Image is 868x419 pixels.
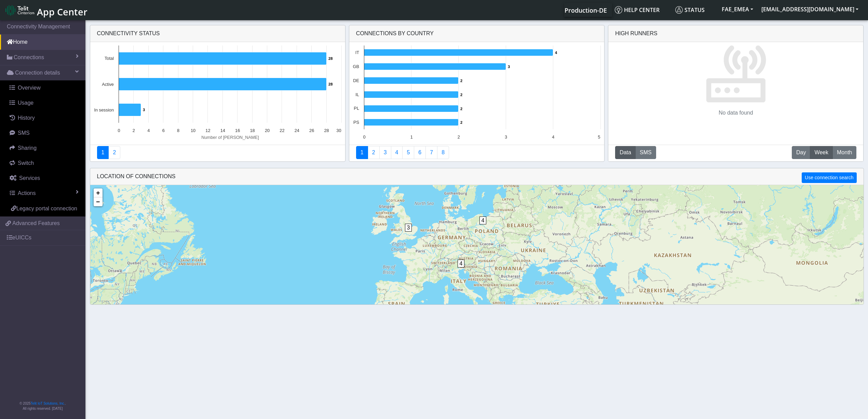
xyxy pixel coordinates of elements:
[414,146,426,159] a: 14 Days Trend
[437,146,449,159] a: Not Connected for 30 days
[3,141,85,156] a: Sharing
[837,148,852,157] span: Month
[460,79,462,83] text: 2
[132,128,135,133] text: 2
[675,6,705,14] span: Status
[5,3,86,17] a: App Center
[802,172,856,183] button: Use connection search
[94,188,103,197] a: Zoom in
[796,148,806,157] span: Day
[3,95,85,110] a: Usage
[479,217,487,224] span: 4
[324,128,329,133] text: 28
[3,171,85,186] a: Services
[564,3,607,17] a: Your current platform instance
[353,120,359,125] text: PS
[177,128,179,133] text: 8
[615,29,657,38] div: High Runners
[328,82,333,86] text: 28
[354,106,359,111] text: PL
[368,146,380,159] a: Carrier
[555,51,557,55] text: 4
[162,128,164,133] text: 6
[612,3,673,17] a: Help center
[673,3,718,17] a: Status
[3,186,85,201] a: Actions
[379,146,391,159] a: Usage per Country
[356,146,368,159] a: Connections By Country
[12,219,60,227] span: Advanced Features
[349,25,604,42] div: Connections By Country
[31,402,65,405] a: Telit IoT Solutions, Inc.
[265,128,269,133] text: 20
[810,146,833,159] button: Week
[15,69,60,77] span: Connection details
[309,128,314,133] text: 26
[508,65,510,69] text: 3
[336,128,341,133] text: 30
[235,128,240,133] text: 16
[460,120,462,125] text: 2
[294,128,299,133] text: 24
[94,107,114,113] text: In session
[757,3,863,15] button: [EMAIL_ADDRESS][DOMAIN_NAME]
[792,146,810,159] button: Day
[201,135,259,140] text: Number of [PERSON_NAME]
[3,110,85,126] a: History
[37,5,87,18] span: App Center
[190,128,195,133] text: 10
[108,146,120,159] a: Deployment status
[250,128,255,133] text: 18
[220,128,225,133] text: 14
[615,6,660,14] span: Help center
[565,6,607,14] span: Production-DE
[18,145,37,151] span: Sharing
[102,82,114,87] text: Active
[363,134,365,140] text: 0
[118,128,120,133] text: 0
[18,85,41,91] span: Overview
[832,146,856,159] button: Month
[143,108,145,112] text: 3
[552,134,554,140] text: 4
[718,3,757,15] button: FAE_EMEA
[3,80,85,95] a: Overview
[205,128,210,133] text: 12
[405,224,412,232] span: 3
[18,115,35,121] span: History
[3,156,85,171] a: Switch
[14,53,44,62] span: Connections
[814,148,828,157] span: Week
[18,190,36,196] span: Actions
[19,175,40,181] span: Services
[353,78,359,83] text: DE
[675,6,683,14] img: status.svg
[458,260,465,267] span: 4
[16,206,77,211] span: Legacy portal connection
[391,146,403,159] a: Connections By Carrier
[719,109,753,117] p: No data found
[615,6,622,14] img: knowledge.svg
[94,197,103,206] a: Zoom out
[97,146,338,159] nav: Summary paging
[280,128,284,133] text: 22
[3,126,85,141] a: SMS
[104,56,113,61] text: Total
[18,160,34,166] span: Switch
[505,134,507,140] text: 3
[410,134,412,140] text: 1
[328,56,333,61] text: 28
[355,92,359,97] text: IL
[460,107,462,111] text: 2
[356,146,597,159] nav: Summary paging
[425,146,437,159] a: Zero Session
[147,128,150,133] text: 4
[598,134,600,140] text: 5
[353,64,359,69] text: GB
[705,42,767,103] img: No data found
[460,93,462,97] text: 2
[5,5,34,16] img: logo-telit-cinterion-gw-new.png
[90,25,345,42] div: Connectivity status
[97,146,109,159] a: Connectivity status
[18,130,30,136] span: SMS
